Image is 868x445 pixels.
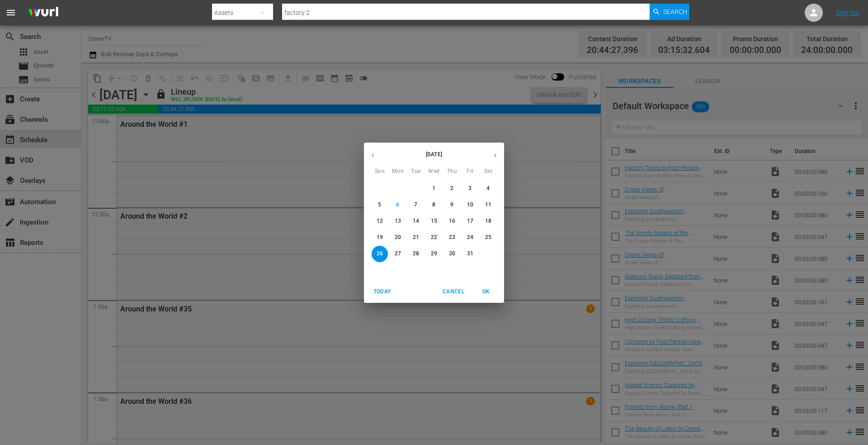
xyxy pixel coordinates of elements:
button: 29 [426,246,442,262]
button: 6 [390,197,406,213]
p: 2 [450,185,453,192]
span: menu [5,7,16,18]
p: 27 [395,250,401,258]
button: 26 [372,246,388,262]
button: 4 [480,181,496,197]
p: 3 [468,185,472,192]
button: 10 [462,197,478,213]
button: 8 [426,197,442,213]
span: Tue [408,167,424,176]
p: 12 [377,217,383,225]
button: 18 [480,213,496,230]
button: 15 [426,213,442,230]
button: 23 [444,230,460,246]
span: Wed [426,167,442,176]
p: 8 [432,201,435,209]
p: 19 [377,234,383,241]
button: 30 [444,246,460,262]
button: 17 [462,213,478,230]
span: Sat [480,167,496,176]
button: 28 [408,246,424,262]
button: Cancel [439,284,468,299]
span: Thu [444,167,460,176]
button: 3 [462,181,478,197]
p: 1 [432,185,435,192]
p: 26 [377,250,383,258]
p: 31 [467,250,473,258]
p: [DATE] [382,150,486,158]
p: 5 [378,201,381,209]
button: 5 [372,197,388,213]
button: 11 [480,197,496,213]
span: Fri [462,167,478,176]
p: 9 [450,201,453,209]
p: 23 [449,234,455,241]
p: 13 [395,217,401,225]
button: 19 [372,230,388,246]
p: 29 [431,250,437,258]
p: 25 [485,234,491,241]
p: 15 [431,217,437,225]
button: 21 [408,230,424,246]
button: 31 [462,246,478,262]
a: Sign Out [836,9,859,16]
button: OK [472,284,500,299]
p: 17 [467,217,473,225]
p: 7 [414,201,417,209]
button: 22 [426,230,442,246]
button: 7 [408,197,424,213]
p: 20 [395,234,401,241]
p: 30 [449,250,455,258]
span: Today [371,287,393,297]
span: Sun [372,167,388,176]
p: 18 [485,217,491,225]
img: ans4CAIJ8jUAAAAAAAAAAAAAAAAAAAAAAAAgQb4GAAAAAAAAAAAAAAAAAAAAAAAAJMjXAAAAAAAAAAAAAAAAAAAAAAAAgAT5G... [22,2,65,24]
button: 24 [462,230,478,246]
p: 4 [486,185,490,192]
button: Today [368,284,396,299]
p: 14 [413,217,419,225]
p: 11 [485,201,491,209]
button: 25 [480,230,496,246]
button: 9 [444,197,460,213]
button: 16 [444,213,460,230]
p: 6 [396,201,399,209]
button: 14 [408,213,424,230]
p: 24 [467,234,473,241]
button: 27 [390,246,406,262]
p: 21 [413,234,419,241]
button: 20 [390,230,406,246]
span: Search [663,4,687,20]
p: 10 [467,201,473,209]
p: 22 [431,234,437,241]
button: 2 [444,181,460,197]
button: 12 [372,213,388,230]
button: 13 [390,213,406,230]
span: OK [475,287,497,297]
span: Cancel [443,287,464,297]
p: 16 [449,217,455,225]
button: 1 [426,181,442,197]
span: Mon [390,167,406,176]
p: 28 [413,250,419,258]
